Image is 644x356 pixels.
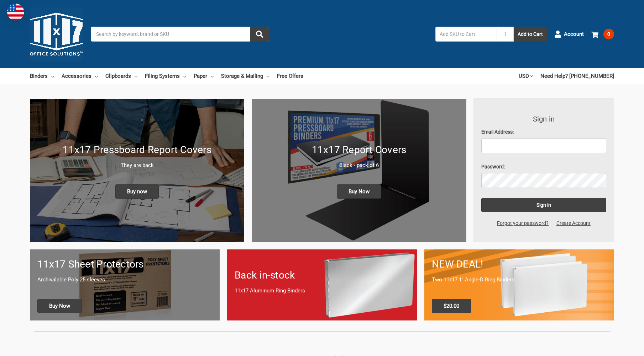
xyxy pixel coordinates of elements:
a: 0 [591,25,614,43]
img: 11x17 Report Covers [252,99,466,242]
a: Binders [30,68,54,84]
a: Back in-stock 11x17 Aluminum Ring Binders [227,249,417,320]
p: They are back [37,161,237,169]
span: $20.00 [432,299,471,313]
a: Accessories [62,68,98,84]
a: 11x17 Report Covers 11x17 Report Covers Black - pack of 6 Buy Now [252,99,466,242]
button: Add to Cart [514,27,547,42]
span: Account [564,30,584,38]
a: Forgot your password? [493,220,553,227]
span: Buy Now [337,184,381,199]
span: Buy Now [37,299,82,313]
a: Clipboards [105,68,137,84]
img: New 11x17 Pressboard Binders [30,99,244,242]
input: Sign in [481,198,607,212]
a: Account [554,25,584,43]
a: New 11x17 Pressboard Binders 11x17 Pressboard Report Covers They are back Buy now [30,99,244,242]
a: Free Offers [277,68,303,84]
h1: Back in-stock [235,268,409,283]
input: Search by keyword, brand or SKU [91,27,269,42]
a: 11x17 sheet protectors 11x17 Sheet Protectors Archivalable Poly 25 sleeves Buy Now [30,249,220,320]
label: Password: [481,163,607,171]
span: Buy now [115,184,159,199]
span: 0 [603,29,614,39]
h1: 11x17 Pressboard Report Covers [37,142,237,157]
img: duty and tax information for United States [7,4,24,21]
a: Filing Systems [145,68,186,84]
p: Two 11x17 1" Angle-D Ring Binders [432,276,607,284]
a: Need Help? [PHONE_NUMBER] [540,68,614,84]
label: Email Address: [481,128,607,136]
a: USD [519,68,533,84]
p: Archivalable Poly 25 sleeves [37,276,212,284]
p: Black - pack of 6 [259,161,459,169]
p: 11x17 Aluminum Ring Binders [235,287,409,295]
a: Create Account [553,220,595,227]
h1: NEW DEAL! [432,257,607,272]
h1: 11x17 Sheet Protectors [37,257,212,272]
a: 11x17 Binder 2-pack only $20.00 NEW DEAL! Two 11x17 1" Angle-D Ring Binders $20.00 [424,249,614,320]
input: Add SKU to Cart [435,27,497,42]
a: Paper [194,68,214,84]
a: Storage & Mailing [221,68,269,84]
img: 11x17.com [30,7,83,61]
h3: Sign in [481,114,607,124]
h1: 11x17 Report Covers [259,142,459,157]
